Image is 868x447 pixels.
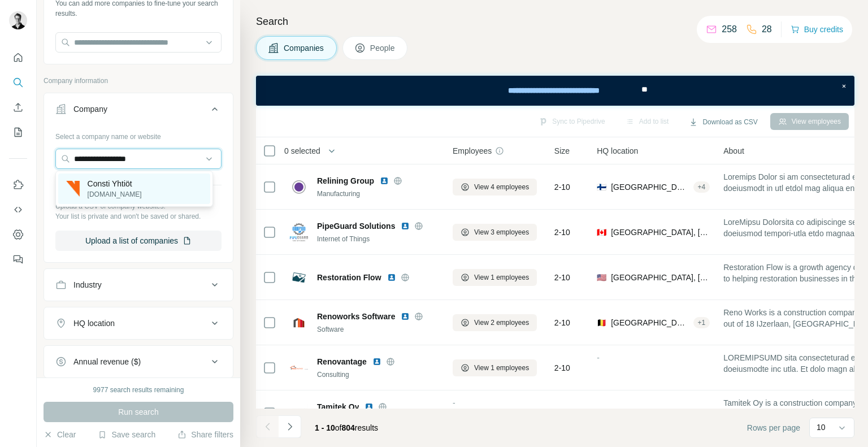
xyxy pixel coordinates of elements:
[98,429,155,440] button: Save search
[372,357,381,366] img: LinkedIn logo
[474,227,529,237] span: View 3 employees
[453,269,537,286] button: View 1 employees
[364,402,374,411] img: LinkedIn logo
[9,175,27,195] button: Use Surfe on LinkedIn
[88,189,142,199] p: [DOMAIN_NAME]
[290,178,308,196] img: Logo of Relining Group
[55,127,222,142] div: Select a company name or website
[597,227,606,238] span: 🇨🇦
[597,407,606,419] span: 🇫🇮
[597,272,606,283] span: 🇺🇸
[817,422,826,433] p: 10
[342,423,355,432] span: 804
[401,312,410,321] img: LinkedIn logo
[290,314,308,332] img: Logo of Renoworks Software
[453,398,455,407] span: -
[611,317,688,328] span: [GEOGRAPHIC_DATA], [GEOGRAPHIC_DATA], [GEOGRAPHIC_DATA]
[317,220,395,232] span: PipeGuard Solutions
[335,423,342,432] span: of
[55,211,222,222] p: Your list is private and won't be saved or shared.
[284,42,325,54] span: Companies
[611,181,688,193] span: [GEOGRAPHIC_DATA], [GEOGRAPHIC_DATA]
[279,415,301,438] button: Navigate to next page
[65,181,81,197] img: Consti Yhtiöt
[317,189,439,199] div: Manufacturing
[474,363,529,373] span: View 1 employees
[474,318,529,328] span: View 2 employees
[554,227,570,238] span: 2-10
[723,145,744,157] span: About
[317,311,395,322] span: Renoworks Software
[611,227,710,238] span: [GEOGRAPHIC_DATA], [GEOGRAPHIC_DATA]
[88,178,142,189] p: Consti Yhtiöt
[554,317,570,328] span: 2-10
[317,401,359,413] span: Tamitek Oy
[611,407,693,419] span: [GEOGRAPHIC_DATA]
[791,21,843,37] button: Buy credits
[9,72,27,93] button: Search
[9,11,27,29] img: Avatar
[762,23,772,36] p: 28
[315,423,378,432] span: results
[93,385,184,395] div: 9977 search results remaining
[370,42,396,54] span: People
[9,199,27,220] button: Use Surfe API
[453,179,537,196] button: View 4 employees
[387,273,396,282] img: LinkedIn logo
[380,176,389,185] img: LinkedIn logo
[177,429,233,440] button: Share filters
[44,310,233,337] button: HQ location
[597,317,606,328] span: 🇧🇪
[256,14,854,29] h4: Search
[554,145,570,157] span: Size
[290,268,308,287] img: Logo of Restoration Flow
[73,103,107,115] div: Company
[597,145,638,157] span: HQ location
[693,182,710,192] div: + 4
[290,404,308,422] img: Logo of Tamitek Oy
[453,314,537,331] button: View 2 employees
[256,76,854,106] iframe: Banner
[73,356,141,367] div: Annual revenue ($)
[315,423,335,432] span: 1 - 10
[681,114,765,131] button: Download as CSV
[597,353,600,362] span: -
[747,422,800,433] span: Rows per page
[317,272,381,283] span: Restoration Flow
[317,175,374,186] span: Relining Group
[44,76,233,86] p: Company information
[693,318,710,328] div: + 1
[9,249,27,270] button: Feedback
[44,271,233,298] button: Industry
[44,96,233,127] button: Company
[554,272,570,283] span: 2-10
[290,223,308,241] img: Logo of PipeGuard Solutions
[611,272,710,283] span: [GEOGRAPHIC_DATA], [US_STATE]
[284,145,320,157] span: 0 selected
[9,224,27,245] button: Dashboard
[401,222,410,231] img: LinkedIn logo
[55,231,222,251] button: Upload a list of companies
[554,362,570,374] span: 2-10
[73,318,115,329] div: HQ location
[453,359,537,376] button: View 1 employees
[474,272,529,283] span: View 1 employees
[290,366,308,370] img: Logo of Renovantage
[554,407,575,419] span: 11-50
[44,348,233,375] button: Annual revenue ($)
[9,47,27,68] button: Quick start
[317,356,367,367] span: Renovantage
[597,181,606,193] span: 🇫🇮
[9,122,27,142] button: My lists
[453,145,492,157] span: Employees
[554,181,570,193] span: 2-10
[44,429,76,440] button: Clear
[317,370,439,380] div: Consulting
[73,279,102,290] div: Industry
[317,234,439,244] div: Internet of Things
[317,324,439,335] div: Software
[722,23,737,36] p: 258
[453,224,537,241] button: View 3 employees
